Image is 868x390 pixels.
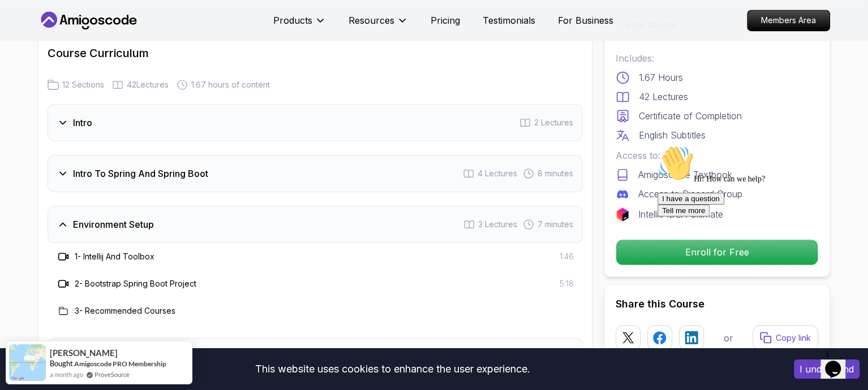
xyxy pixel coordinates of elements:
iframe: To enrich screen reader interactions, please activate Accessibility in Grammarly extension settings [653,141,857,339]
span: 1.67 hours of content [191,79,270,90]
button: Resources [349,14,408,36]
p: English Subtitles [639,128,706,142]
span: 3 Lectures [478,219,517,230]
a: Amigoscode PRO Membership [74,359,166,368]
span: 2 Lectures [534,117,573,128]
p: Members Area [747,10,830,31]
div: This website uses cookies to enhance the user experience. [8,357,777,382]
button: I have a question [5,52,71,64]
button: Intro2 Lectures [48,104,583,141]
h3: 1 - Intellij And Toolbox [75,251,154,262]
img: jetbrains logo [616,207,629,221]
span: 42 Lectures [127,79,169,90]
button: Intro To Spring And Spring Boot4 Lectures 8 minutes [48,155,583,192]
p: 42 Lectures [639,90,688,103]
p: Access to Discord Group [638,187,742,201]
span: [PERSON_NAME] [50,348,118,358]
p: Resources [349,14,394,27]
p: Includes: [616,51,818,65]
span: Hi! How can we help? [5,34,112,42]
a: ProveSource [94,370,130,379]
p: Certificate of Completion [639,109,742,123]
span: 8 minutes [538,168,573,179]
span: 12 Sections [62,79,104,90]
span: Bought [50,359,73,368]
p: IntelliJ IDEA Ultimate [638,207,723,221]
a: Pricing [431,14,460,27]
span: 5:18 [560,278,574,289]
a: Testimonials [483,14,535,27]
p: Products [273,14,312,27]
button: Your First Spring Boot Api3 Lectures 7 minutes [48,338,583,375]
span: 1:46 [560,251,574,262]
span: 7 minutes [538,219,573,230]
button: Products [273,14,326,36]
button: Tell me more [5,64,57,76]
p: Enroll for Free [616,240,818,265]
p: Access to: [616,149,818,162]
button: Environment Setup3 Lectures 7 minutes [48,206,583,243]
span: 4 Lectures [478,168,517,179]
h2: Share this Course [616,296,818,311]
h3: Intro To Spring And Spring Boot [73,167,208,180]
span: a month ago [50,370,83,379]
iframe: chat widget [820,345,857,379]
a: Members Area [747,10,830,31]
h3: 3 - Recommended Courses [75,305,175,317]
h3: Environment Setup [73,218,154,231]
img: provesource social proof notification image [9,344,46,381]
img: :wave: [5,5,41,41]
p: 1.67 Hours [639,71,683,84]
button: Enroll for Free [616,239,818,265]
p: AmigosCode Textbook [638,168,732,181]
button: Accept cookies [794,359,860,379]
div: 👋Hi! How can we help?I have a questionTell me more [5,5,208,76]
h2: Course Curriculum [48,45,583,61]
a: For Business [558,14,613,27]
h3: 2 - Bootstrap Spring Boot Project [75,278,196,289]
h3: Intro [73,116,92,129]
